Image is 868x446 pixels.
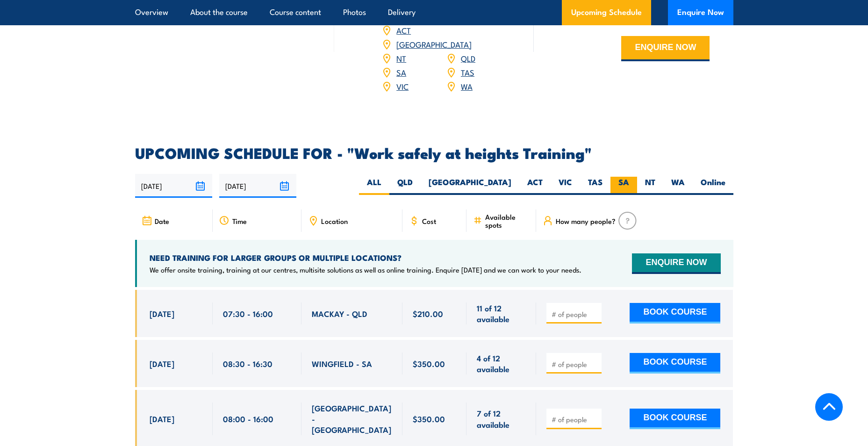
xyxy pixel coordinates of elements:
[556,217,616,225] span: How many people?
[637,177,663,195] label: NT
[477,302,526,324] span: 11 of 12 available
[223,413,273,424] span: 08:00 - 16:00
[552,360,598,369] input: # of people
[223,308,273,319] span: 07:30 - 16:00
[610,177,637,195] label: SA
[150,413,174,424] span: [DATE]
[413,413,445,424] span: $350.00
[321,217,348,225] span: Location
[389,177,421,195] label: QLD
[461,80,473,92] a: WA
[580,177,610,195] label: TAS
[396,24,411,36] a: ACT
[519,177,551,195] label: ACT
[663,177,693,195] label: WA
[630,303,720,324] button: BOOK COURSE
[413,308,443,319] span: $210.00
[150,308,174,319] span: [DATE]
[477,352,526,374] span: 4 of 12 available
[461,66,474,78] a: TAS
[422,217,436,225] span: Cost
[219,174,296,198] input: To date
[693,177,733,195] label: Online
[135,146,733,159] h2: UPCOMING SCHEDULE FOR - "Work safely at heights Training"
[396,80,409,92] a: VIC
[155,217,169,225] span: Date
[232,217,247,225] span: Time
[630,409,720,429] button: BOOK COURSE
[396,66,406,78] a: SA
[630,353,720,374] button: BOOK COURSE
[312,308,367,319] span: MACKAY - QLD
[150,252,581,263] h4: NEED TRAINING FOR LARGER GROUPS OR MULTIPLE LOCATIONS?
[223,358,273,369] span: 08:30 - 16:30
[359,177,389,195] label: ALL
[150,265,581,274] p: We offer onsite training, training at our centres, multisite solutions as well as online training...
[461,52,475,64] a: QLD
[552,309,598,319] input: # of people
[413,358,445,369] span: $350.00
[150,358,174,369] span: [DATE]
[312,403,392,435] span: [GEOGRAPHIC_DATA] - [GEOGRAPHIC_DATA]
[312,358,372,369] span: WINGFIELD - SA
[552,415,598,424] input: # of people
[396,38,472,50] a: [GEOGRAPHIC_DATA]
[632,253,720,274] button: ENQUIRE NOW
[477,408,526,430] span: 7 of 12 available
[135,174,212,198] input: From date
[421,177,519,195] label: [GEOGRAPHIC_DATA]
[485,213,530,229] span: Available spots
[621,36,710,61] button: ENQUIRE NOW
[396,52,406,64] a: NT
[551,177,580,195] label: VIC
